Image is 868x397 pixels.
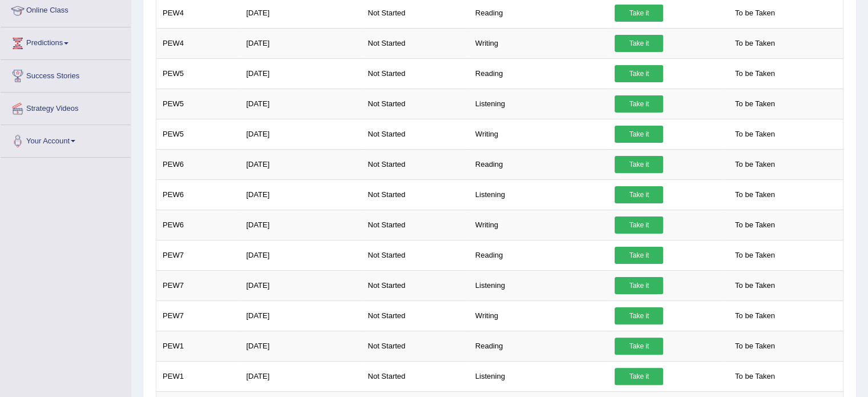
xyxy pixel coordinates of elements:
[1,125,131,154] a: Your Account
[615,216,663,234] a: Take it
[1,60,131,89] a: Success Stories
[361,149,469,179] td: Not Started
[240,361,361,391] td: [DATE]
[729,65,781,82] span: To be Taken
[615,307,663,324] a: Take it
[156,361,240,391] td: PEW1
[469,149,609,179] td: Reading
[361,58,469,89] td: Not Started
[469,300,609,331] td: Writing
[361,179,469,210] td: Not Started
[729,307,781,324] span: To be Taken
[361,89,469,119] td: Not Started
[729,35,781,52] span: To be Taken
[469,28,609,58] td: Writing
[615,338,663,355] a: Take it
[361,270,469,300] td: Not Started
[469,270,609,300] td: Listening
[240,28,361,58] td: [DATE]
[361,361,469,391] td: Not Started
[729,338,781,355] span: To be Taken
[1,93,131,121] a: Strategy Videos
[729,186,781,203] span: To be Taken
[361,240,469,270] td: Not Started
[240,240,361,270] td: [DATE]
[361,28,469,58] td: Not Started
[156,240,240,270] td: PEW7
[469,179,609,210] td: Listening
[361,300,469,331] td: Not Started
[240,300,361,331] td: [DATE]
[156,331,240,361] td: PEW1
[615,186,663,203] a: Take it
[615,65,663,82] a: Take it
[240,331,361,361] td: [DATE]
[469,240,609,270] td: Reading
[156,119,240,149] td: PEW5
[156,89,240,119] td: PEW5
[615,277,663,294] a: Take it
[240,270,361,300] td: [DATE]
[156,270,240,300] td: PEW7
[240,179,361,210] td: [DATE]
[469,89,609,119] td: Listening
[361,331,469,361] td: Not Started
[240,119,361,149] td: [DATE]
[240,58,361,89] td: [DATE]
[729,216,781,234] span: To be Taken
[615,5,663,22] a: Take it
[469,58,609,89] td: Reading
[729,95,781,113] span: To be Taken
[361,210,469,240] td: Not Started
[156,58,240,89] td: PEW5
[156,149,240,179] td: PEW6
[240,210,361,240] td: [DATE]
[469,119,609,149] td: Writing
[615,126,663,143] a: Take it
[240,149,361,179] td: [DATE]
[729,156,781,173] span: To be Taken
[240,89,361,119] td: [DATE]
[729,277,781,294] span: To be Taken
[1,27,131,56] a: Predictions
[729,5,781,22] span: To be Taken
[729,126,781,143] span: To be Taken
[156,210,240,240] td: PEW6
[469,331,609,361] td: Reading
[615,247,663,264] a: Take it
[615,368,663,385] a: Take it
[615,156,663,173] a: Take it
[156,179,240,210] td: PEW6
[361,119,469,149] td: Not Started
[729,368,781,385] span: To be Taken
[469,361,609,391] td: Listening
[469,210,609,240] td: Writing
[729,247,781,264] span: To be Taken
[615,95,663,113] a: Take it
[615,35,663,52] a: Take it
[156,300,240,331] td: PEW7
[156,28,240,58] td: PEW4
